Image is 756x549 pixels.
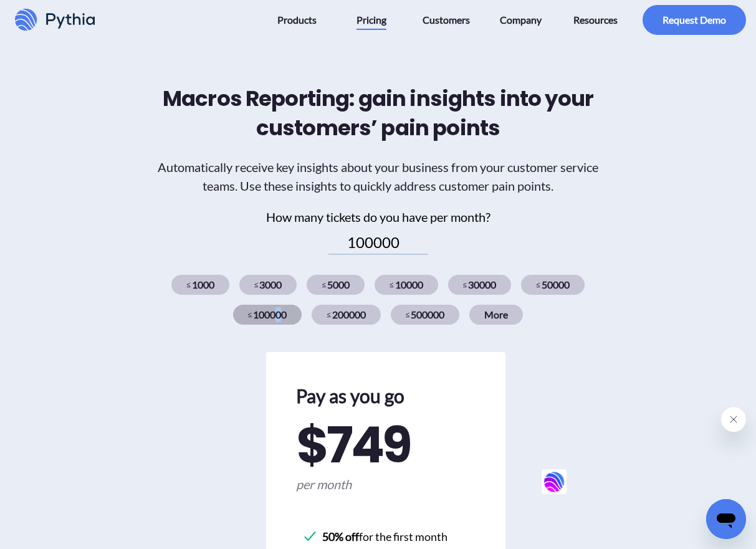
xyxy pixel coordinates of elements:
[7,26,165,49] span: Hello 👋 Do you have any questions about pricing? Let's chat.
[239,275,297,295] div: 3000
[327,309,331,320] span: ≤
[706,499,746,539] iframe: Button to launch messaging window
[536,279,540,290] span: ≤
[391,305,460,325] div: 500000
[148,84,608,143] h2: Macros Reporting: gain insights into your customers’ pain points
[322,279,326,290] span: ≤
[296,382,476,410] h2: Pay as you go
[248,309,252,320] span: ≤
[296,475,476,494] span: per month
[322,530,359,543] b: 50% off
[148,208,608,226] div: How many tickets do you have per month?
[448,275,512,295] div: 30000
[542,407,746,494] div: Pythia says "Hello 👋 Do you have any questions about pricing? Let's chat. ". Open messaging windo...
[277,10,317,30] span: Products
[500,10,542,30] span: Company
[296,420,410,470] span: $ 749
[186,279,191,290] span: ≤
[463,279,467,290] span: ≤
[375,275,438,295] div: 10000
[469,305,523,325] div: More
[148,158,608,195] h3: Automatically receive key insights about your business from your customer service teams. Use thes...
[322,528,447,545] div: for the first month
[307,275,365,295] div: 5000
[7,10,167,20] h1: Pythia
[312,305,381,325] div: 200000
[542,469,567,494] iframe: no content
[390,279,394,290] span: ≤
[573,10,618,30] span: Resources
[406,309,410,320] span: ≤
[423,10,470,30] span: Customers
[521,275,585,295] div: 50000
[721,407,746,432] iframe: Close message from Pythia
[356,10,386,30] span: Pricing
[233,305,302,325] div: 100000
[254,279,259,290] span: ≤
[171,275,229,295] div: 1000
